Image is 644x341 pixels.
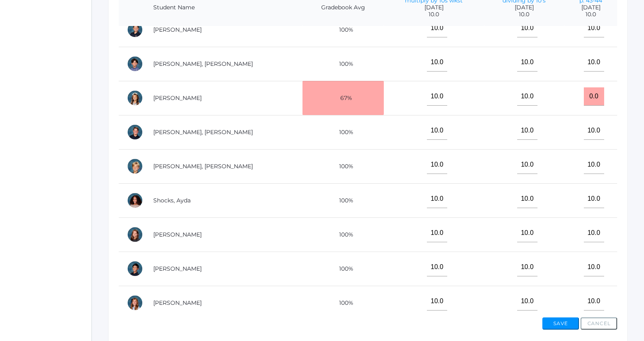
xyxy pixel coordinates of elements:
[127,124,143,140] div: Ryder Roberts
[302,13,384,47] td: 100%
[572,4,609,11] span: [DATE]
[127,90,143,106] div: Reagan Reynolds
[572,11,609,18] span: 10.0
[127,56,143,72] div: Hudson Purser
[153,265,202,272] a: [PERSON_NAME]
[492,4,557,11] span: [DATE]
[127,226,143,243] div: Ayla Smith
[581,317,617,330] button: Cancel
[153,163,253,170] a: [PERSON_NAME], [PERSON_NAME]
[392,4,476,11] span: [DATE]
[302,115,384,149] td: 100%
[542,317,579,330] button: Save
[153,128,253,136] a: [PERSON_NAME], [PERSON_NAME]
[302,183,384,217] td: 100%
[153,60,253,67] a: [PERSON_NAME], [PERSON_NAME]
[302,47,384,81] td: 100%
[302,217,384,252] td: 100%
[492,11,557,18] span: 10.0
[392,11,476,18] span: 10.0
[153,26,202,33] a: [PERSON_NAME]
[153,231,202,238] a: [PERSON_NAME]
[127,22,143,38] div: Aiden Oceguera
[153,197,191,204] a: Shocks, Ayda
[302,81,384,115] td: 67%
[302,286,384,320] td: 100%
[302,252,384,286] td: 100%
[127,261,143,277] div: Matteo Soratorio
[302,149,384,183] td: 100%
[127,295,143,311] div: Arielle White
[153,94,202,102] a: [PERSON_NAME]
[127,158,143,174] div: Levi Sergey
[127,192,143,209] div: Ayda Shocks
[153,299,202,306] a: [PERSON_NAME]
